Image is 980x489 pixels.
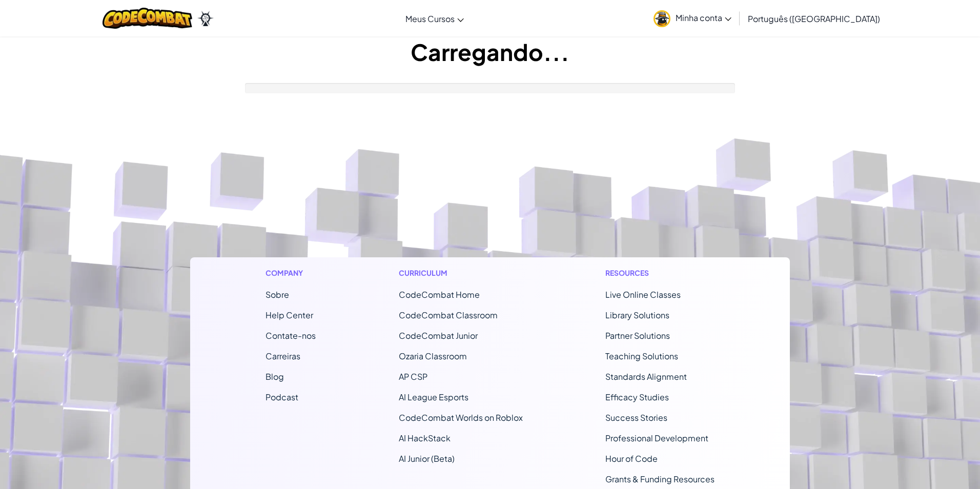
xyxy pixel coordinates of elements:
a: Sobre [266,289,289,300]
a: Hour of Code [605,453,658,464]
img: avatar [654,10,670,27]
a: Library Solutions [605,310,669,320]
img: Ozaria [197,11,214,26]
a: Podcast [266,392,298,402]
a: Help Center [266,310,313,320]
h1: Company [266,268,316,278]
a: Teaching Solutions [605,351,678,361]
a: AI HackStack [399,433,451,443]
a: Partner Solutions [605,330,670,341]
a: Minha conta [648,2,737,34]
a: Success Stories [605,412,667,423]
a: Live Online Classes [605,289,681,300]
a: AI Junior (Beta) [399,453,455,464]
a: Blog [266,371,284,382]
h1: Resources [605,268,714,278]
span: CodeCombat Home [399,289,480,300]
span: Português ([GEOGRAPHIC_DATA]) [748,13,880,24]
a: Standards Alignment [605,371,687,382]
img: CodeCombat logo [103,8,192,29]
a: Meus Cursos [400,5,469,32]
a: Efficacy Studies [605,392,669,402]
a: Português ([GEOGRAPHIC_DATA]) [743,5,885,32]
a: Professional Development [605,433,708,443]
a: Ozaria Classroom [399,351,467,361]
a: CodeCombat Worlds on Roblox [399,412,523,423]
a: Grants & Funding Resources [605,474,714,484]
a: CodeCombat Junior [399,330,478,341]
span: Meus Cursos [405,13,455,24]
span: Minha conta [676,12,731,23]
a: AI League Esports [399,392,468,402]
h1: Curriculum [399,268,523,278]
a: Carreiras [266,351,300,361]
span: Contate-nos [266,330,316,341]
a: CodeCombat Classroom [399,310,498,320]
a: AP CSP [399,371,427,382]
